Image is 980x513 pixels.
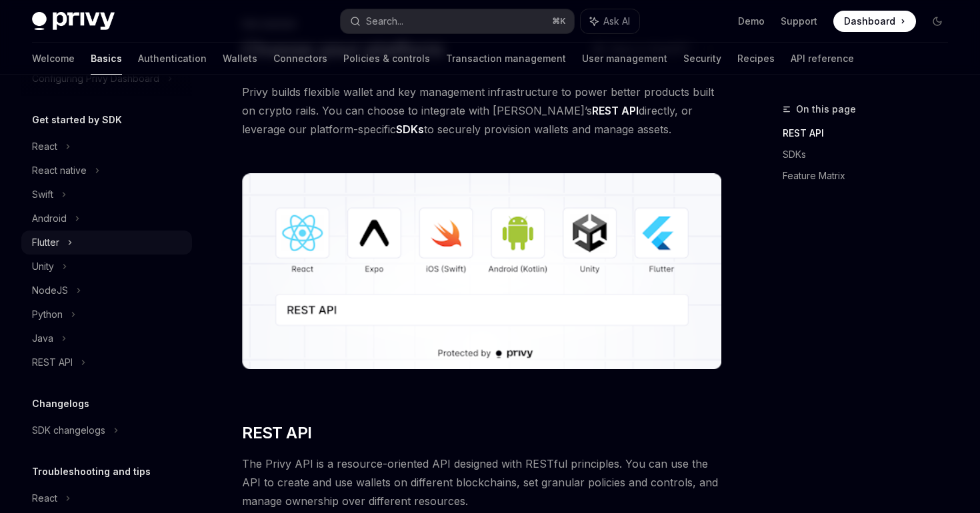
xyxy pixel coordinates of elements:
div: React [32,139,57,155]
a: Security [683,43,721,75]
a: Transaction management [446,43,566,75]
a: Authentication [138,43,207,75]
div: React native [32,163,87,179]
a: User management [582,43,667,75]
div: Python [32,306,63,322]
a: Wallets [223,43,257,75]
h5: Changelogs [32,396,89,412]
a: REST API [783,123,959,144]
a: Feature Matrix [783,165,959,187]
div: Android [32,211,67,227]
button: Toggle dark mode [927,11,948,32]
div: SDK changelogs [32,422,105,438]
a: Basics [91,43,122,75]
a: Recipes [737,43,775,75]
span: REST API [242,422,311,444]
span: Privy builds flexible wallet and key management infrastructure to power better products built on ... [242,83,721,139]
div: React [32,490,57,506]
div: REST API [32,354,73,370]
span: The Privy API is a resource-oriented API designed with RESTful principles. You can use the API to... [242,454,721,510]
strong: REST API [592,104,639,117]
div: NodeJS [32,282,68,298]
div: Unity [32,258,54,274]
img: dark logo [32,12,115,31]
span: Ask AI [603,15,630,28]
div: Search... [366,13,403,29]
img: images/Platform2.png [242,173,721,369]
span: ⌘ K [552,16,566,27]
a: Welcome [32,43,75,75]
span: On this page [796,101,856,117]
div: Flutter [32,235,59,251]
h5: Get started by SDK [32,112,122,128]
a: Dashboard [833,11,916,32]
div: Java [32,330,53,346]
button: Search...⌘K [341,9,573,33]
a: API reference [791,43,854,75]
span: Dashboard [844,15,895,28]
a: Demo [738,15,765,28]
a: Policies & controls [343,43,430,75]
h5: Troubleshooting and tips [32,464,151,480]
a: SDKs [783,144,959,165]
a: Support [781,15,817,28]
div: Swift [32,187,53,203]
a: Connectors [273,43,327,75]
strong: SDKs [396,123,424,136]
button: Ask AI [581,9,639,33]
